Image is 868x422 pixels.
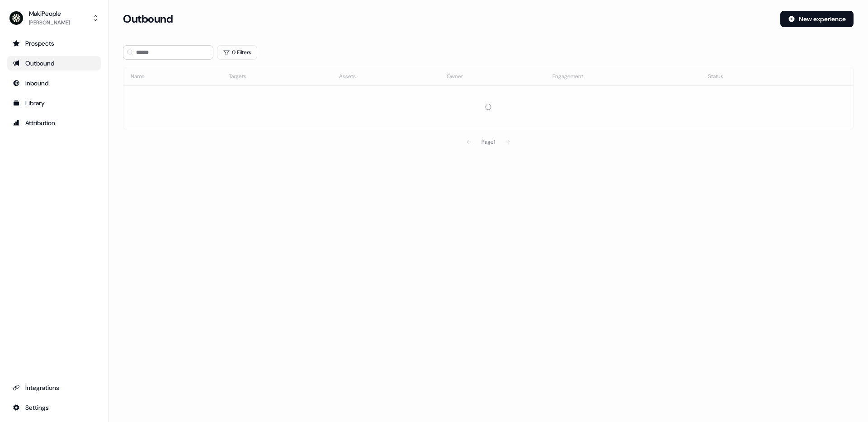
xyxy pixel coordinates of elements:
a: Go to outbound experience [7,56,101,70]
button: New experience [780,11,854,27]
div: Inbound [13,79,95,88]
div: Attribution [13,118,95,127]
a: Go to prospects [7,36,101,51]
a: Go to Inbound [7,76,101,90]
div: Settings [13,403,95,412]
h3: Outbound [123,12,173,26]
div: Prospects [13,39,95,48]
a: Go to attribution [7,116,101,130]
a: Go to integrations [7,380,101,395]
button: 0 Filters [217,45,257,60]
div: MakiPeople [29,9,70,18]
a: Go to integrations [7,400,101,415]
div: Library [13,98,95,108]
a: Go to templates [7,96,101,110]
div: Outbound [13,59,95,68]
div: Integrations [13,383,95,392]
button: MakiPeople[PERSON_NAME] [7,7,101,29]
div: [PERSON_NAME] [29,18,70,27]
